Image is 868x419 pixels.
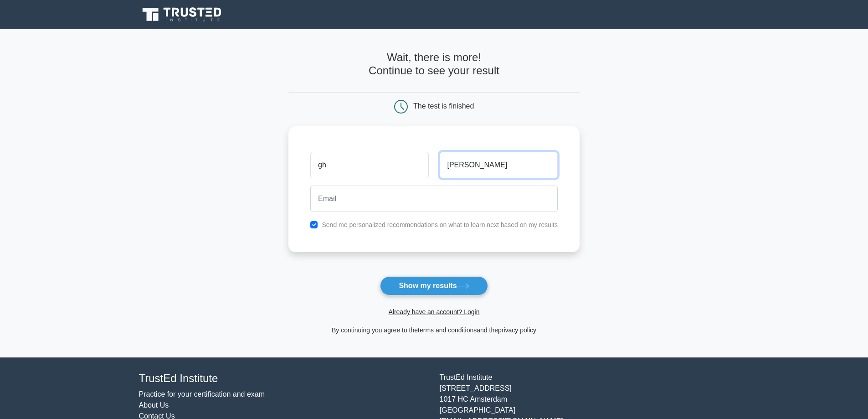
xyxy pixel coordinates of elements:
div: The test is finished [413,102,474,110]
h4: TrustEd Institute [139,372,429,385]
a: privacy policy [498,326,536,334]
label: Send me personalized recommendations on what to learn next based on my results [322,221,558,228]
input: First name [310,152,428,178]
a: terms and conditions [418,326,477,334]
input: Email [310,186,558,212]
div: By continuing you agree to the and the [283,325,585,336]
h4: Wait, there is more! Continue to see your result [288,51,580,78]
button: Show my results [380,276,488,295]
a: About Us [139,401,169,409]
a: Practice for your certification and exam [139,390,265,398]
input: Last name [440,152,558,178]
a: Already have an account? Login [388,308,479,316]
